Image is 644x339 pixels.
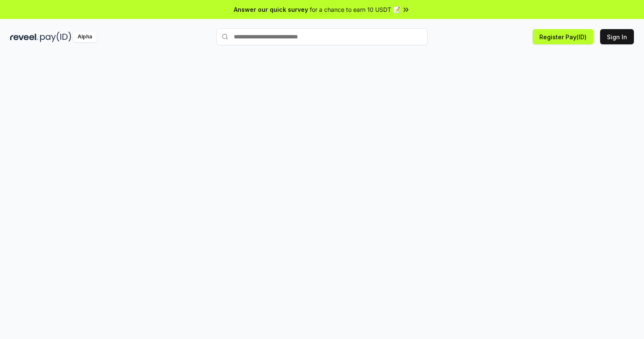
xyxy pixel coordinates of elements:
[310,5,400,14] span: for a chance to earn 10 USDT 📝
[10,32,38,42] img: reveel_dark
[600,29,634,44] button: Sign In
[234,5,308,14] span: Answer our quick survey
[533,29,593,44] button: Register Pay(ID)
[73,32,97,42] div: Alpha
[40,32,71,42] img: pay_id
